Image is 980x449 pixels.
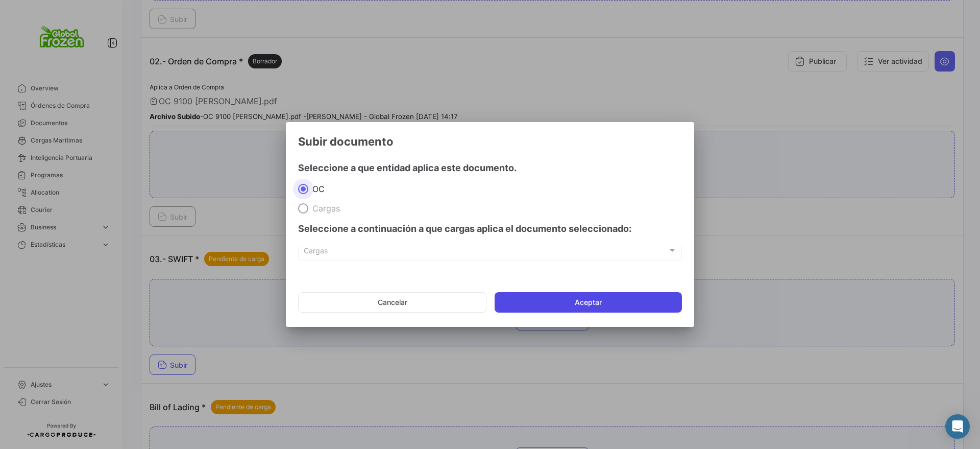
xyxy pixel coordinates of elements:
div: Abrir Intercom Messenger [945,414,970,439]
button: Cancelar [298,292,486,313]
span: Cargas [308,203,340,214]
h3: Subir documento [298,134,682,149]
h4: Seleccione a que entidad aplica este documento. [298,161,682,175]
button: Aceptar [495,292,682,313]
span: OC [308,184,325,194]
h4: Seleccione a continuación a que cargas aplica el documento seleccionado: [298,222,682,236]
span: Cargas [304,248,668,257]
